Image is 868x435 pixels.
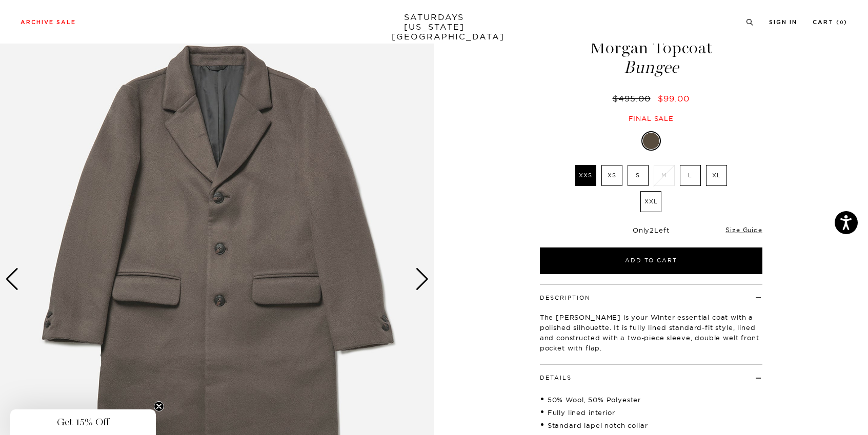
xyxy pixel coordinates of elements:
[601,165,622,186] label: XS
[640,191,661,212] label: XXL
[154,401,164,411] button: Close teaser
[540,295,591,301] button: Description
[538,114,764,123] div: Final sale
[658,93,690,103] span: $99.00
[5,268,19,291] div: Previous slide
[725,226,762,234] a: Size Guide
[575,165,596,186] label: XXS
[628,165,649,186] label: S
[680,165,701,186] label: L
[540,420,762,430] li: Standard lapel notch collar
[706,165,727,186] label: XL
[613,93,655,103] del: $495.00
[540,407,762,418] li: Fully lined interior
[813,19,847,25] a: Cart (0)
[10,409,156,435] div: Get 15% OffClose teaser
[540,226,762,235] div: Only Left
[840,20,844,25] small: 0
[392,12,476,42] a: SATURDAYS[US_STATE][GEOGRAPHIC_DATA]
[540,312,762,353] p: The [PERSON_NAME] is your Winter essential coat with a polished silhouette. It is fully lined sta...
[57,416,109,428] span: Get 15% Off
[21,19,76,25] a: Archive Sale
[540,375,572,381] button: Details
[415,268,429,291] div: Next slide
[650,226,654,234] span: 2
[538,59,764,76] span: Bungee
[540,247,762,274] button: Add to Cart
[769,19,797,25] a: Sign In
[540,395,762,405] li: 50% Wool, 50% Polyester
[538,39,764,76] h1: Morgan Topcoat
